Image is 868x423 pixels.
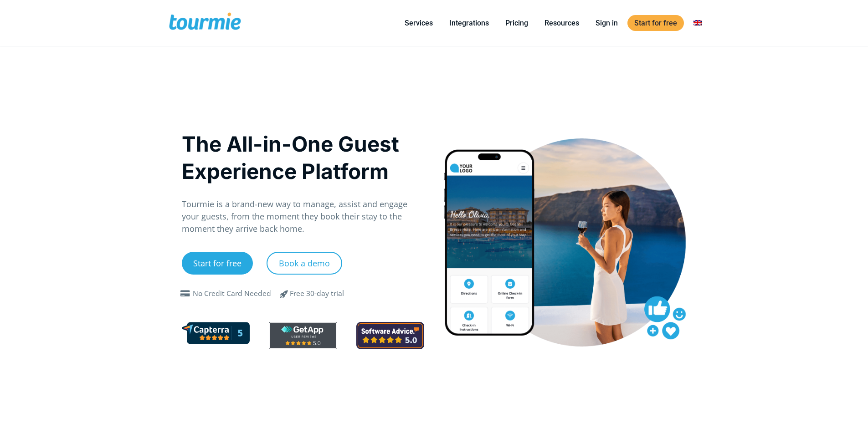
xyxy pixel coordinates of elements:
[498,17,535,29] a: Pricing
[538,17,586,29] a: Resources
[178,290,193,297] span: 
[589,17,625,29] a: Sign in
[182,198,425,235] p: Tourmie is a brand-new way to manage, assist and engage your guests, from the moment they book th...
[290,288,344,299] div: Free 30-day trial
[273,288,295,299] span: 
[182,252,253,275] a: Start for free
[627,15,684,31] a: Start for free
[442,17,496,29] a: Integrations
[267,252,342,275] a: Book a demo
[398,17,440,29] a: Services
[193,288,271,299] div: No Credit Card Needed
[182,130,425,185] h1: The All-in-One Guest Experience Platform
